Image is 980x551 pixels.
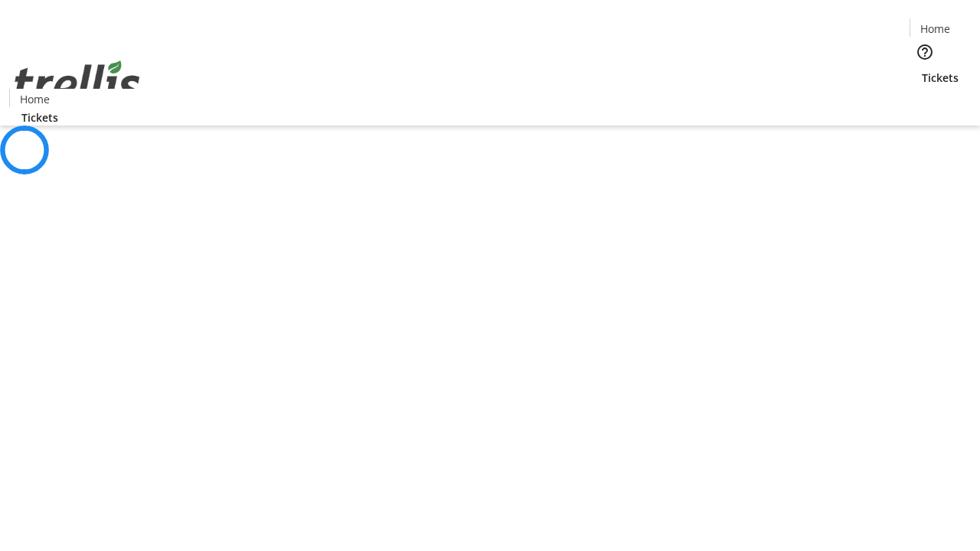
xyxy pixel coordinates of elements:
a: Home [10,91,59,107]
span: Home [920,21,950,37]
button: Cart [910,86,940,116]
span: Tickets [21,109,58,126]
a: Tickets [910,70,971,86]
a: Home [910,21,959,37]
img: Orient E2E Organization wBa3285Z0h's Logo [9,44,145,120]
span: Tickets [922,70,959,86]
button: Help [910,37,940,67]
a: Tickets [9,109,70,126]
span: Home [20,91,50,107]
